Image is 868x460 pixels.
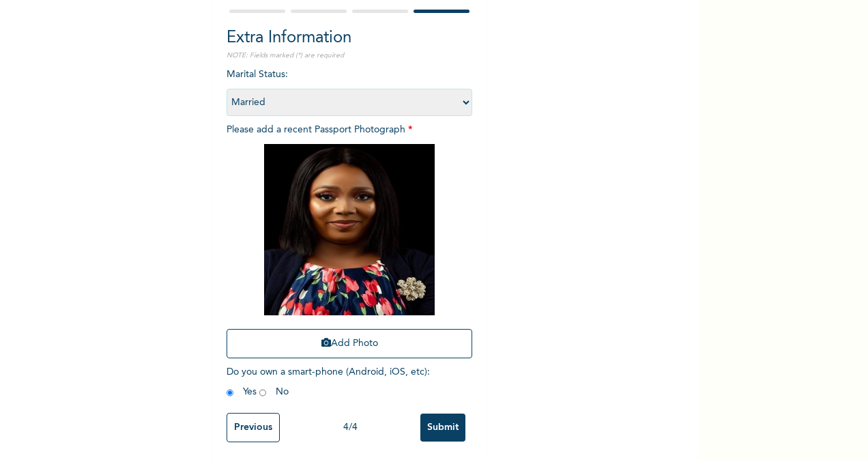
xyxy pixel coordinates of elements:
[227,70,472,107] span: Marital Status :
[227,413,280,442] input: Previous
[227,51,472,61] p: NOTE: Fields marked (*) are required
[280,420,420,435] div: 4 / 4
[227,26,472,51] h2: Extra Information
[420,414,465,442] input: Submit
[227,329,472,358] button: Add Photo
[227,367,430,397] span: Do you own a smart-phone (Android, iOS, etc) : Yes No
[264,144,435,315] img: Crop
[227,125,472,365] span: Please add a recent Passport Photograph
